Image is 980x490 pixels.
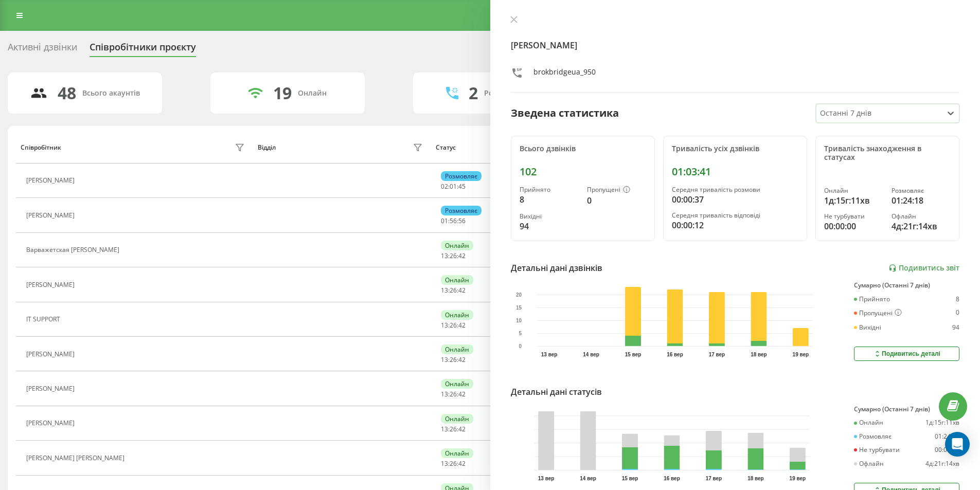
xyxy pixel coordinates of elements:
[469,83,478,103] div: 2
[511,262,602,274] div: Детальні дані дзвінків
[511,105,619,121] div: Зведена статистика
[26,420,77,427] div: [PERSON_NAME]
[441,321,448,330] span: 13
[541,352,557,357] text: 13 вер
[58,83,76,103] div: 48
[458,390,466,398] span: 42
[625,352,641,357] text: 15 вер
[667,352,683,357] text: 16 вер
[441,183,466,190] div: : :
[854,324,881,331] div: Вихідні
[26,246,122,253] div: Варважетская [PERSON_NAME]
[441,448,473,458] div: Онлайн
[854,406,959,413] div: Сумарно (Останні 7 днів)
[441,216,448,225] span: 01
[824,213,883,220] div: Не турбувати
[26,351,77,358] div: [PERSON_NAME]
[484,89,534,98] div: Розмовляють
[520,166,646,178] div: 102
[520,186,579,193] div: Прийнято
[26,177,77,184] div: [PERSON_NAME]
[26,385,77,392] div: [PERSON_NAME]
[854,282,959,289] div: Сумарно (Останні 7 днів)
[519,343,522,349] text: 0
[441,171,482,181] div: Розмовляє
[892,220,951,232] div: 4д:21г:14хв
[90,42,196,58] div: Співробітники проєкту
[520,193,579,206] div: 8
[458,321,466,330] span: 42
[892,194,951,207] div: 01:24:18
[450,182,457,191] span: 01
[925,460,959,467] div: 4д:21г:14хв
[705,476,722,481] text: 17 вер
[441,251,448,260] span: 13
[747,476,764,481] text: 18 вер
[511,39,960,51] h4: [PERSON_NAME]
[587,186,646,194] div: Пропущені
[515,305,522,311] text: 15
[441,310,473,320] div: Онлайн
[672,166,798,178] div: 01:03:41
[824,144,951,162] div: Тривалість знаходження в статусах
[26,212,77,219] div: [PERSON_NAME]
[538,476,554,481] text: 13 вер
[520,220,579,232] div: 94
[450,286,457,295] span: 26
[751,352,767,357] text: 18 вер
[672,186,798,193] div: Середня тривалість розмови
[441,344,473,354] div: Онлайн
[441,322,466,329] div: : :
[458,355,466,364] span: 42
[441,286,448,295] span: 13
[441,356,466,364] div: : :
[956,309,959,317] div: 0
[935,433,959,440] div: 01:24:18
[441,425,448,433] span: 13
[892,213,951,220] div: Офлайн
[450,251,457,260] span: 26
[854,347,959,361] button: Подивитись деталі
[672,193,798,206] div: 00:00:37
[26,455,127,462] div: [PERSON_NAME] [PERSON_NAME]
[664,476,680,481] text: 16 вер
[672,219,798,231] div: 00:00:12
[441,275,473,285] div: Онлайн
[873,350,940,358] div: Подивитись деталі
[26,281,77,288] div: [PERSON_NAME]
[458,425,466,433] span: 42
[824,187,883,194] div: Онлайн
[441,182,448,191] span: 02
[458,459,466,468] span: 42
[82,89,140,98] div: Всього акаунтів
[450,355,457,364] span: 26
[708,352,725,357] text: 17 вер
[26,316,63,323] div: IT SUPPORT
[854,460,884,467] div: Офлайн
[854,296,890,303] div: Прийнято
[298,89,327,98] div: Онлайн
[458,251,466,260] span: 42
[441,426,466,433] div: : :
[441,355,448,364] span: 13
[450,459,457,468] span: 26
[441,460,466,467] div: : :
[854,433,892,440] div: Розмовляє
[515,318,522,323] text: 10
[892,187,951,194] div: Розмовляє
[8,42,77,58] div: Активні дзвінки
[888,264,959,273] a: Подивитись звіт
[21,144,61,151] div: Співробітник
[854,446,900,453] div: Не турбувати
[672,212,798,219] div: Середня тривалість відповіді
[945,432,970,457] div: Open Intercom Messenger
[458,286,466,295] span: 42
[587,194,646,207] div: 0
[441,391,466,398] div: : :
[436,144,456,151] div: Статус
[450,425,457,433] span: 26
[533,67,596,82] div: brokbridgeua_950
[790,476,806,481] text: 19 вер
[458,182,466,191] span: 45
[441,390,448,398] span: 13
